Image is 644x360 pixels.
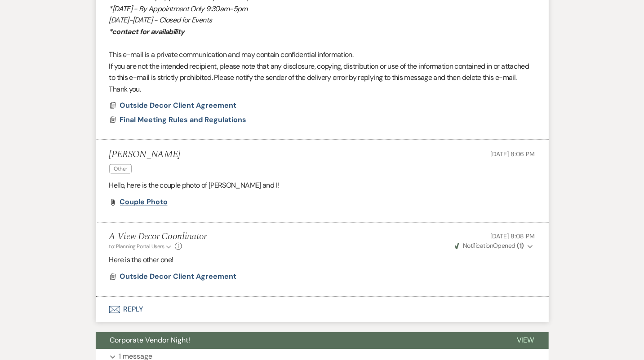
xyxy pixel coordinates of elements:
[517,242,524,250] strong: ( 1 )
[502,332,549,349] button: View
[109,243,173,251] button: to: Planning Portal Users
[96,332,502,349] button: Corporate Vendor Night!
[490,233,535,241] span: [DATE] 8:08 PM
[109,149,181,160] h5: [PERSON_NAME]
[455,242,524,250] span: Opened
[463,242,493,250] span: Notification
[120,101,237,110] span: Outside Decor Client Agreement
[109,4,248,13] em: *[DATE] - By Appointment Only 9:30am-5pm
[120,198,168,207] span: Couple photo
[109,180,535,192] p: Hello, here is the couple photo of [PERSON_NAME] and I!
[109,61,535,95] p: If you are not the intended recipient, please note that any disclosure, copying, distribution or ...
[109,49,535,61] p: This e-mail is a private communication and may contain confidential information.
[109,255,535,266] p: Here is the other one!
[120,199,168,206] a: Couple photo
[120,272,237,281] span: Outside Decor Client Agreement
[109,243,164,250] span: to: Planning Portal Users
[120,114,249,125] button: Final Meeting Rules and Regulations
[109,232,207,243] h5: A View Decor Coordinator
[110,336,191,345] span: Corporate Vendor Night!
[109,15,212,25] em: [DATE]-[DATE] - Closed for Events
[109,164,132,174] span: Other
[109,27,185,36] em: *contact for availability
[120,272,239,282] button: Outside Decor Client Agreement
[517,336,534,345] span: View
[120,115,247,124] span: Final Meeting Rules and Regulations
[490,150,535,158] span: [DATE] 8:06 PM
[453,241,535,251] button: NotificationOpened (1)
[96,297,549,322] button: Reply
[120,100,239,111] button: Outside Decor Client Agreement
